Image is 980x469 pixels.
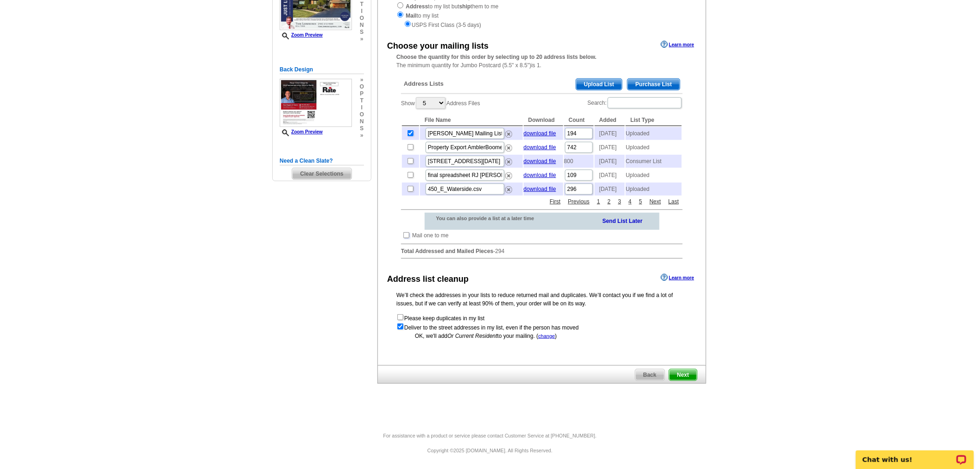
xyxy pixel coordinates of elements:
td: Uploaded [626,169,682,182]
img: delete.png [505,145,512,152]
a: 2 [605,197,613,206]
img: delete.png [505,186,512,193]
span: i [360,104,364,111]
p: We’ll check the addresses in your lists to reduce returned mail and duplicates. We’ll contact you... [396,291,687,308]
a: 5 [637,197,645,206]
th: List Type [626,114,682,126]
a: download file [524,144,556,151]
strong: Choose the quantity for this order by selecting up to 20 address lists below. [396,54,597,60]
span: p [360,90,364,97]
h5: Need a Clean Slate? [280,157,364,165]
td: Consumer List [626,155,682,168]
div: Choose your mailing lists [387,40,489,52]
a: Zoom Preview [280,32,323,38]
label: Show Address Files [401,96,480,110]
strong: Mail [406,13,416,19]
th: Added [595,114,625,126]
th: Download [524,114,563,126]
span: t [360,1,364,8]
a: Remove this list [505,171,512,177]
span: Next [669,369,697,380]
span: n [360,118,364,125]
a: 1 [595,197,603,206]
a: First [547,197,563,206]
a: Learn more [661,41,694,48]
img: delete.png [505,131,512,138]
td: [DATE] [595,183,625,196]
span: s [360,29,364,36]
span: Purchase List [628,79,680,90]
a: Remove this list [505,129,512,135]
a: Next [647,197,664,206]
th: Count [564,114,594,126]
td: 800 [564,155,594,168]
div: Address list cleanup [387,273,469,285]
a: download file [524,130,556,137]
td: [DATE] [595,127,625,140]
a: Send List Later [603,216,643,225]
form: Please keep duplicates in my list Deliver to the street addresses in my list, even if the person ... [396,313,687,332]
a: Remove this list [505,143,512,149]
span: n [360,22,364,29]
span: Clear Selections [292,168,351,179]
span: o [360,15,364,22]
span: o [360,83,364,90]
img: small-thumb.jpg [280,79,352,127]
a: Remove this list [505,184,512,191]
a: Back [635,369,665,381]
a: download file [524,158,556,165]
span: Upload List [576,79,622,90]
span: s [360,125,364,132]
a: Last [666,197,681,206]
td: [DATE] [595,169,625,182]
td: Uploaded [626,127,682,140]
a: Learn more [661,274,694,281]
a: 4 [626,197,634,206]
a: download file [524,186,556,192]
div: USPS First Class (3-5 days) [396,20,687,29]
span: 294 [495,248,504,254]
td: Uploaded [626,183,682,196]
strong: Total Addressed and Mailed Pieces [401,248,493,254]
span: i [360,8,364,15]
span: Or Current Resident [447,333,497,339]
select: ShowAddress Files [416,97,446,109]
a: Zoom Preview [280,129,323,134]
a: change [538,333,555,339]
div: OK, we'll add to your mailing. ( ) [396,332,687,340]
span: o [360,111,364,118]
div: You can also provide a list at a later time [425,213,559,224]
td: Uploaded [626,141,682,154]
span: » [360,36,364,43]
input: Search: [608,97,682,108]
iframe: LiveChat chat widget [850,440,980,469]
td: [DATE] [595,155,625,168]
div: The minimum quantity for Jumbo Postcard (5.5" x 8.5")is 1. [378,53,706,70]
span: » [360,132,364,139]
th: File Name [420,114,523,126]
td: Mail one to me [412,231,449,240]
strong: ship [459,3,471,10]
strong: Address [406,3,428,10]
a: Remove this list [505,157,512,163]
span: t [360,97,364,104]
td: [DATE] [595,141,625,154]
label: Search: [588,96,683,109]
span: » [360,76,364,83]
span: Address Lists [404,80,444,88]
a: 3 [616,197,624,206]
span: Back [635,369,665,380]
img: delete.png [505,158,512,165]
h5: Back Design [280,65,364,74]
a: Previous [566,197,592,206]
img: delete.png [505,172,512,179]
a: download file [524,172,556,178]
div: - [396,71,687,266]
